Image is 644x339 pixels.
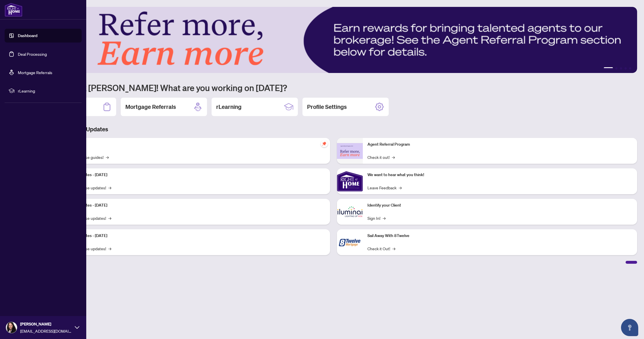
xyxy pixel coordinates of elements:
span: → [108,245,111,252]
h3: Brokerage & Industry Updates [30,125,637,133]
span: → [383,215,386,221]
span: [PERSON_NAME] [20,321,72,327]
p: Platform Updates - [DATE] [60,233,325,239]
button: 2 [615,67,618,70]
button: 1 [604,67,613,70]
p: Sail Away With 8Twelve [367,233,632,239]
h2: Profile Settings [307,103,347,111]
span: → [108,215,111,221]
button: 3 [620,67,622,70]
img: We want to hear what you think! [337,168,363,194]
span: rLearning [18,88,78,94]
p: Platform Updates - [DATE] [60,172,325,178]
span: → [106,154,109,160]
img: Agent Referral Program [337,143,363,159]
img: Slide 0 [30,7,637,73]
p: Self-Help [60,141,325,148]
span: → [399,184,402,191]
p: We want to hear what you think! [367,172,632,178]
img: logo [5,3,22,17]
span: → [108,184,111,191]
h2: Mortgage Referrals [125,103,176,111]
a: Sign In!→ [367,215,386,221]
p: Identify your Client [367,202,632,209]
h1: Welcome back [PERSON_NAME]! What are you working on [DATE]? [30,82,637,93]
a: Deal Processing [18,51,47,57]
img: Profile Icon [6,322,17,333]
span: → [392,154,395,160]
button: 4 [624,67,627,70]
img: Identify your Client [337,199,363,225]
a: Dashboard [18,33,37,38]
span: pushpin [321,140,328,147]
h2: rLearning [216,103,241,111]
p: Platform Updates - [DATE] [60,202,325,209]
button: Open asap [621,319,638,336]
span: → [392,245,395,252]
a: Leave Feedback→ [367,184,402,191]
a: Check it Out!→ [367,245,395,252]
p: Agent Referral Program [367,141,632,148]
a: Check it out!→ [367,154,395,160]
span: [EMAIL_ADDRESS][DOMAIN_NAME] [20,328,72,334]
a: Mortgage Referrals [18,70,52,75]
button: 5 [629,67,631,70]
img: Sail Away With 8Twelve [337,229,363,255]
